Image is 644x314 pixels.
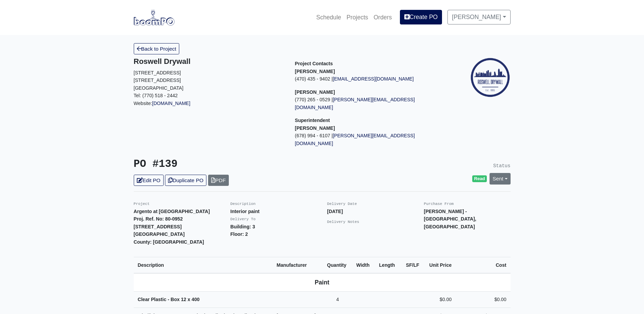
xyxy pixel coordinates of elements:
small: Delivery Date [327,202,357,206]
strong: Interior paint [231,209,260,214]
strong: Building: 3 [231,224,255,229]
a: Sent [490,173,511,184]
p: [STREET_ADDRESS] [134,76,285,84]
strong: [GEOGRAPHIC_DATA] [134,231,185,237]
small: Description [231,202,256,206]
strong: Clear Plastic - Box 12 x 400 [138,297,200,302]
th: Quantity [323,257,352,273]
a: Orders [371,10,394,25]
small: Project [134,202,150,206]
strong: Argento at [GEOGRAPHIC_DATA] [134,209,210,214]
th: Length [375,257,400,273]
small: Status [493,163,511,169]
a: Create PO [400,10,442,24]
th: Unit Price [423,257,456,273]
p: (678) 994 - 6107 | [295,132,446,147]
strong: [PERSON_NAME] [295,69,335,74]
a: [PERSON_NAME][EMAIL_ADDRESS][DOMAIN_NAME] [295,133,415,146]
span: Superintendent [295,118,330,123]
img: boomPO [134,10,174,25]
strong: Floor: 2 [231,231,248,237]
small: Delivery Notes [327,220,360,224]
th: Cost [456,257,510,273]
td: $0.00 [456,292,510,308]
a: [PERSON_NAME] [447,10,510,24]
p: (770) 265 - 0529 | [295,96,446,111]
h5: Roswell Drywall [134,57,285,66]
th: Manufacturer [273,257,323,273]
a: [EMAIL_ADDRESS][DOMAIN_NAME] [333,76,414,82]
strong: [PERSON_NAME] [295,89,335,95]
th: Description [134,257,273,273]
a: Schedule [313,10,344,25]
a: [DOMAIN_NAME] [152,101,190,106]
td: $0.00 [423,292,456,308]
strong: County: [GEOGRAPHIC_DATA] [134,239,204,245]
p: [STREET_ADDRESS] [134,69,285,77]
small: Purchase From [424,202,454,206]
strong: [STREET_ADDRESS] [134,224,182,229]
a: Edit PO [134,175,164,186]
a: PDF [208,175,229,186]
th: SF/LF [401,257,423,273]
span: Project Contacts [295,61,333,66]
a: Duplicate PO [165,175,206,186]
small: Delivery To [231,217,256,221]
span: Read [472,175,487,182]
p: [PERSON_NAME] - [GEOGRAPHIC_DATA], [GEOGRAPHIC_DATA] [424,208,511,231]
strong: Proj. Ref. No: 80-0952 [134,216,183,222]
a: Back to Project [134,43,180,54]
div: Website: [134,57,285,107]
a: Projects [344,10,371,25]
strong: [DATE] [327,209,343,214]
p: [GEOGRAPHIC_DATA] [134,84,285,92]
a: [PERSON_NAME][EMAIL_ADDRESS][DOMAIN_NAME] [295,97,415,110]
td: 4 [323,292,352,308]
th: Width [352,257,375,273]
h3: PO #139 [134,158,317,171]
p: Tel: (770) 518 - 2442 [134,92,285,100]
b: Paint [315,279,329,286]
strong: [PERSON_NAME] [295,125,335,131]
p: (470) 435 - 9402 | [295,75,446,83]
